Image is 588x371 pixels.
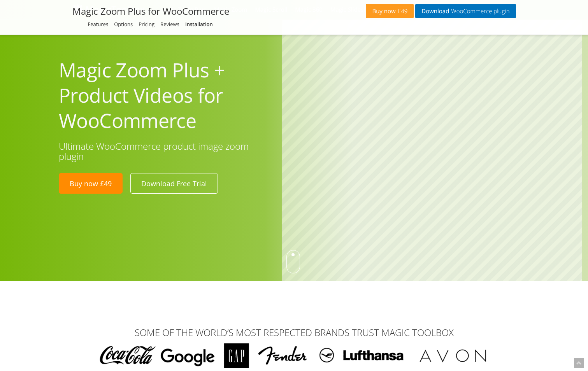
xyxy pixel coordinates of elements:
h3: Ultimate WooCommerce product image zoom plugin [59,141,270,162]
a: Reviews [160,21,179,28]
a: Buy now£49 [366,4,414,18]
span: £49 [396,8,408,14]
a: Pricing [139,21,154,28]
a: Features [88,21,109,28]
a: Download Free Trial [130,173,218,193]
span: WooCommerce plugin [449,8,509,14]
img: Magic Toolbox Customers [95,343,493,368]
h3: SOME OF THE WORLD’S MOST RESPECTED BRANDS TRUST MAGIC TOOLBOX [72,327,516,338]
a: Buy now £49 [59,173,123,193]
a: Options [114,21,133,28]
a: DownloadWooCommerce plugin [415,4,516,18]
h1: Magic Zoom Plus + Product Videos for WooCommerce [59,58,270,133]
a: Installation [185,21,213,28]
h2: Magic Zoom Plus for WooCommerce [72,6,229,17]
